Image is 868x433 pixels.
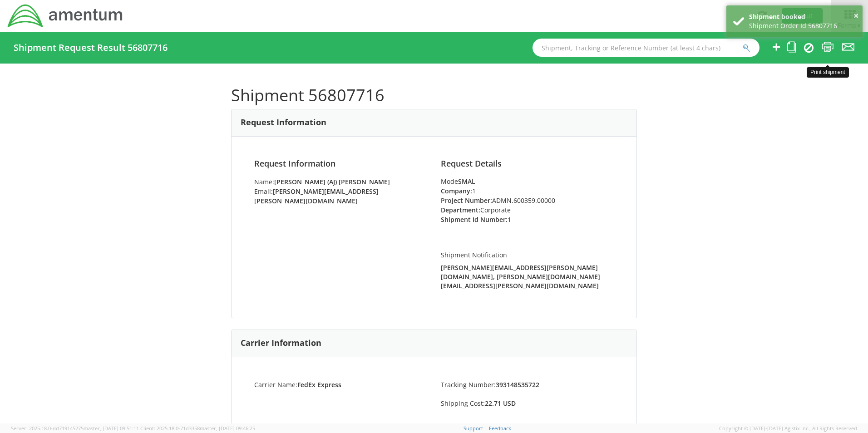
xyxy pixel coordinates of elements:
a: Support [464,425,483,432]
li: 1 [441,186,614,196]
strong: 22.71 USD [485,399,516,408]
span: Copyright © [DATE]-[DATE] Agistix Inc., All Rights Reserved [719,425,857,432]
div: Print shipment [807,67,849,78]
li: Carrier Name: [247,380,434,389]
input: Shipment, Tracking or Reference Number (at least 4 chars) [533,39,759,57]
strong: Department: [441,206,480,214]
span: Server: 2025.18.0-dd719145275 [11,425,139,432]
span: master, [DATE] 09:46:25 [200,425,255,432]
li: 1 [441,215,614,224]
span: Client: 2025.18.0-71d3358 [140,425,255,432]
h3: Request Information [241,118,326,127]
strong: 393148535722 [496,380,539,389]
strong: [PERSON_NAME][EMAIL_ADDRESS][PERSON_NAME][DOMAIN_NAME] [254,187,379,205]
button: × [853,10,858,23]
h3: Carrier Information [241,339,321,348]
h5: Shipment Notification [441,251,614,258]
strong: Shipment Id Number: [441,215,508,224]
strong: SMAL [458,177,475,186]
h4: Request Information [254,159,427,168]
strong: [PERSON_NAME][EMAIL_ADDRESS][PERSON_NAME][DOMAIN_NAME], [PERSON_NAME][DOMAIN_NAME][EMAIL_ADDRESS]... [441,263,600,290]
h4: Shipment Request Result 56807716 [14,43,168,53]
strong: Project Number: [441,196,492,205]
strong: Company: [441,187,472,195]
img: dyn-intl-logo-049831509241104b2a82.png [7,3,124,29]
a: Feedback [489,425,511,432]
div: Mode [441,177,614,186]
li: ADMN.600359.00000 [441,196,614,205]
div: Shipment Order Id 56807716 [749,21,856,30]
li: Tracking Number: [434,380,621,389]
li: Name: [254,177,427,187]
h4: Request Details [441,159,614,168]
li: Shipping Cost: [434,399,621,408]
strong: [PERSON_NAME] (AJ) [PERSON_NAME] [274,177,390,186]
h1: Shipment 56807716 [231,86,637,104]
strong: FedEx Express [297,380,341,389]
li: Email: [254,187,427,206]
li: Corporate [441,205,614,215]
div: Shipment booked [749,12,856,21]
span: master, [DATE] 09:51:11 [84,425,139,432]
